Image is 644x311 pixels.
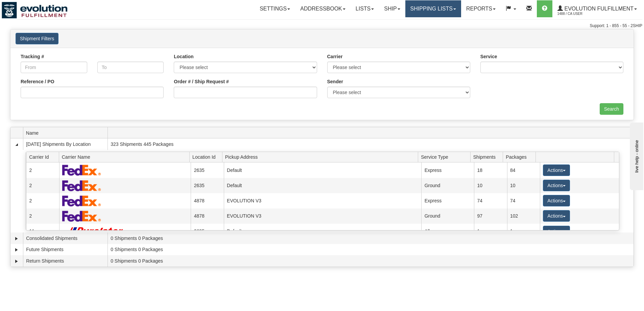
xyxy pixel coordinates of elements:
[26,178,59,193] td: 2
[327,53,343,60] label: Carrier
[62,195,101,206] img: FedEx
[108,255,634,267] td: 0 Shipments 0 Packages
[224,224,422,239] td: Default
[108,244,634,256] td: 0 Shipments 0 Packages
[62,180,101,191] img: FedEx
[26,128,108,138] span: Name
[327,78,343,85] label: Sender
[2,23,642,29] div: Support: 1 - 855 - 55 - 2SHIP
[174,78,229,85] label: Order # / Ship Request #
[26,162,59,178] td: 2
[474,193,507,208] td: 74
[461,0,501,17] a: Reports
[421,208,474,224] td: Ground
[191,193,223,208] td: 4878
[191,224,223,239] td: 2635
[191,178,223,193] td: 2635
[543,210,570,222] button: Actions
[507,178,540,193] td: 10
[506,152,535,162] span: Packages
[225,152,418,162] span: Pickup Address
[23,138,108,150] td: [DATE] Shipments By Location
[224,193,422,208] td: EVOLUTION V3
[421,224,474,239] td: All
[224,208,422,224] td: EVOLUTION V3
[421,193,474,208] td: Express
[421,178,474,193] td: Ground
[543,180,570,191] button: Actions
[62,152,190,162] span: Carrier Name
[224,162,422,178] td: Default
[174,53,193,60] label: Location
[507,208,540,224] td: 102
[295,0,351,17] a: Addressbook
[557,10,608,17] span: 1488 / CA User
[16,33,58,44] button: Shipment Filters
[26,224,59,239] td: 11
[473,152,503,162] span: Shipments
[543,226,570,237] button: Actions
[351,0,379,17] a: Lists
[405,0,461,17] a: Shipping lists
[5,6,63,11] div: live help - online
[21,62,87,73] input: From
[13,235,20,242] a: Expand
[97,62,164,73] input: To
[13,141,20,148] a: Collapse
[62,210,101,222] img: FedEx
[480,53,497,60] label: Service
[191,208,223,224] td: 4878
[255,0,295,17] a: Settings
[507,162,540,178] td: 84
[191,162,223,178] td: 2635
[474,178,507,193] td: 10
[2,2,68,19] img: logo1488.jpg
[26,193,59,208] td: 2
[563,6,634,12] span: Evolution Fulfillment
[23,232,108,244] td: Consolidated Shipments
[474,208,507,224] td: 97
[543,164,570,176] button: Actions
[600,103,623,115] input: Search
[13,258,20,265] a: Expand
[474,224,507,239] td: 1
[13,246,20,253] a: Expand
[62,227,126,236] img: Purolator
[192,152,222,162] span: Location Id
[23,255,108,267] td: Return Shipments
[379,0,405,17] a: Ship
[108,138,634,150] td: 323 Shipments 445 Packages
[543,195,570,206] button: Actions
[421,162,474,178] td: Express
[21,53,44,60] label: Tracking #
[26,208,59,224] td: 2
[23,244,108,256] td: Future Shipments
[552,0,642,17] a: Evolution Fulfillment 1488 / CA User
[21,78,54,85] label: Reference / PO
[62,164,101,176] img: FedEx
[507,193,540,208] td: 74
[224,178,422,193] td: Default
[29,152,59,162] span: Carrier Id
[108,232,634,244] td: 0 Shipments 0 Packages
[474,162,507,178] td: 18
[421,152,470,162] span: Service Type
[507,224,540,239] td: 1
[628,121,643,190] iframe: chat widget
